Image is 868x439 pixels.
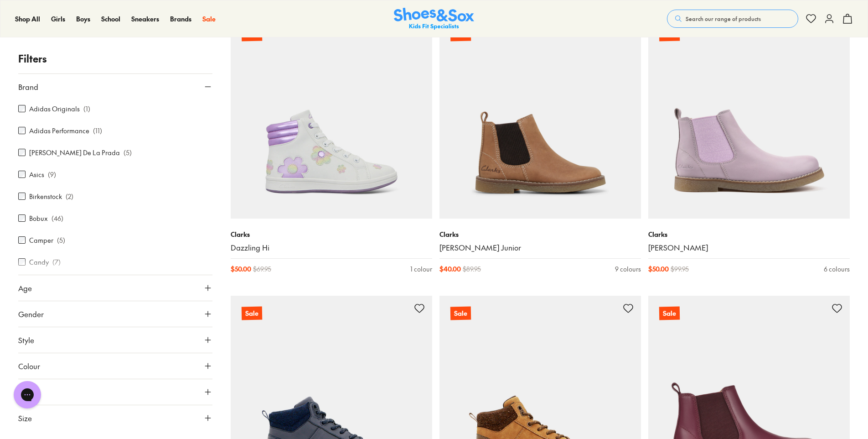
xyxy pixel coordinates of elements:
a: Boys [76,14,90,24]
button: Style [18,327,212,353]
p: ( 2 ) [66,192,73,201]
a: Girls [51,14,65,24]
p: Clarks [439,230,641,239]
a: Sale [231,17,432,219]
span: Age [18,282,32,293]
p: Sale [659,306,680,320]
p: Clarks [648,230,850,239]
a: Dazzling Hi [231,243,432,253]
button: Gender [18,301,212,327]
label: Adidas Originals [29,104,80,114]
span: $ 89.95 [463,264,481,274]
span: Shop All [15,14,40,23]
a: [PERSON_NAME] [648,243,850,253]
span: $ 69.95 [253,264,271,274]
button: Brand [18,74,212,99]
span: $ 40.00 [439,264,461,274]
span: Gender [18,308,44,319]
a: Shop All [15,14,40,24]
label: Birkenstock [29,192,62,201]
p: Sale [450,27,471,41]
button: Search our range of products [667,10,798,28]
p: Sale [659,27,680,41]
a: Sneakers [131,14,159,24]
p: Clarks [231,230,432,239]
div: 1 colour [410,264,432,274]
p: ( 5 ) [124,148,132,157]
span: Brand [18,81,38,92]
a: Sale [202,14,216,24]
p: ( 9 ) [48,170,56,179]
a: Sale [439,17,641,219]
span: Sale [202,14,216,23]
span: Style [18,334,34,345]
span: Colour [18,361,40,371]
span: Size [18,413,32,423]
div: 6 colours [824,264,850,274]
p: Filters [18,51,212,66]
a: Brands [170,14,191,24]
button: Size [18,405,212,431]
label: Bobux [29,214,48,223]
label: [PERSON_NAME] De La Prada [29,148,120,157]
span: $ 50.00 [231,264,251,274]
p: ( 46 ) [52,214,63,223]
a: Sale [648,17,850,219]
p: ( 1 ) [83,104,90,114]
p: Sale [242,306,262,320]
p: Sale [450,306,471,320]
span: Boys [76,14,90,23]
a: [PERSON_NAME] Junior [439,243,641,253]
span: $ 50.00 [648,264,669,274]
span: Sneakers [131,14,159,23]
label: Camper [29,235,53,245]
p: ( 5 ) [57,235,65,245]
span: Girls [51,14,65,23]
label: Asics [29,170,44,179]
a: School [101,14,120,24]
img: SNS_Logo_Responsive.svg [394,8,474,30]
iframe: Gorgias live chat messenger [9,378,46,412]
span: Search our range of products [686,15,761,23]
button: Age [18,275,212,301]
button: Colour [18,353,212,379]
a: Shoes & Sox [394,8,474,30]
p: ( 11 ) [93,126,102,136]
p: Sale [242,27,262,41]
span: School [101,14,120,23]
span: $ 99.95 [671,264,689,274]
label: Adidas Performance [29,126,89,136]
button: Price [18,379,212,405]
span: Brands [170,14,191,23]
div: 9 colours [615,264,641,274]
